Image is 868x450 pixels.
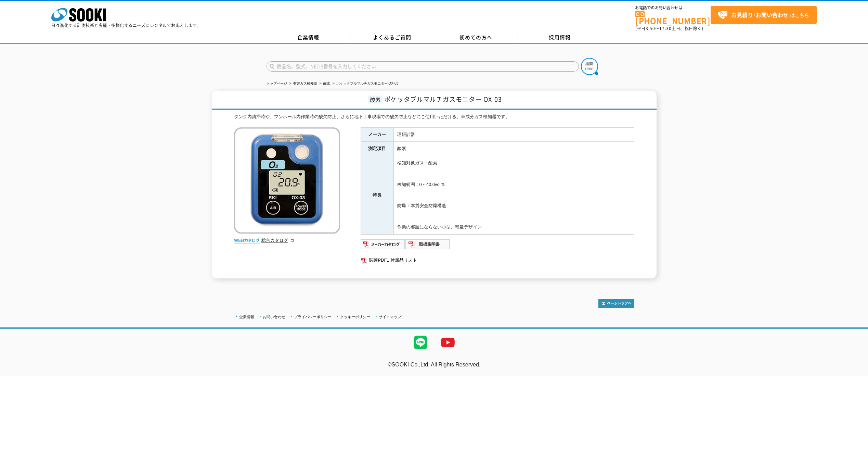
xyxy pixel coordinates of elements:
[361,142,393,156] th: 測定項目
[293,82,317,85] a: 有害ガス検知器
[51,23,201,27] p: 日々進化する計測技術と多種・多様化するニーズにレンタルでお応えします。
[393,127,634,142] td: 理研計器
[267,33,350,43] a: 企業情報
[434,329,462,356] img: YouTube
[368,96,383,103] span: 酸素
[331,80,399,87] li: ポケッタブルマルチガスモニター OX-03
[234,113,634,121] div: タンク内清掃時や、マンホール内作業時の酸欠防止、さらに地下工事現場での酸欠防止などにご使用いただける、単成分ガス検知器です。
[361,127,393,142] th: メーカー
[646,25,655,32] span: 8:50
[267,82,287,85] a: トップページ
[635,25,703,32] span: (平日 ～ 土日、祝日除く)
[234,237,260,244] img: webカタログ
[393,156,634,235] td: 検知対象ガス：酸素 検知範囲：0～40.0vol％ 防爆：本質安全防爆構造 作業の邪魔にならない小型、軽量デザイン
[384,95,502,104] span: ポケッタブルマルチガスモニター OX-03
[361,243,405,248] a: メーカーカタログ
[518,33,602,43] a: 採用情報
[407,329,434,356] img: LINE
[267,61,579,72] input: 商品名、型式、NETIS番号を入力してください
[842,369,868,375] a: テストMail
[234,127,340,234] img: ポケッタブルマルチガスモニター OX-03
[717,10,809,20] span: はこちら
[405,243,450,248] a: 取扱説明書
[731,11,789,19] strong: お見積り･お問い合わせ
[598,299,634,308] img: トップページへ
[239,315,254,319] a: 企業情報
[659,25,672,32] span: 17:30
[340,315,370,319] a: クッキーポリシー
[261,238,295,243] a: 総合カタログ
[361,156,393,235] th: 特長
[711,6,817,24] a: お見積り･お問い合わせはこちら
[459,34,492,41] span: 初めての方へ
[635,11,711,25] a: [PHONE_NUMBER]
[350,33,434,43] a: よくあるご質問
[393,142,634,156] td: 酸素
[323,82,330,85] a: 酸素
[635,6,711,10] span: お電話でのお問い合わせは
[379,315,401,319] a: サイトマップ
[263,315,285,319] a: お問い合わせ
[581,58,598,75] img: btn_search.png
[361,239,405,250] img: メーカーカタログ
[434,33,518,43] a: 初めての方へ
[405,239,450,250] img: 取扱説明書
[294,315,332,319] a: プライバシーポリシー
[361,256,634,265] a: 関連PDF1 付属品リスト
